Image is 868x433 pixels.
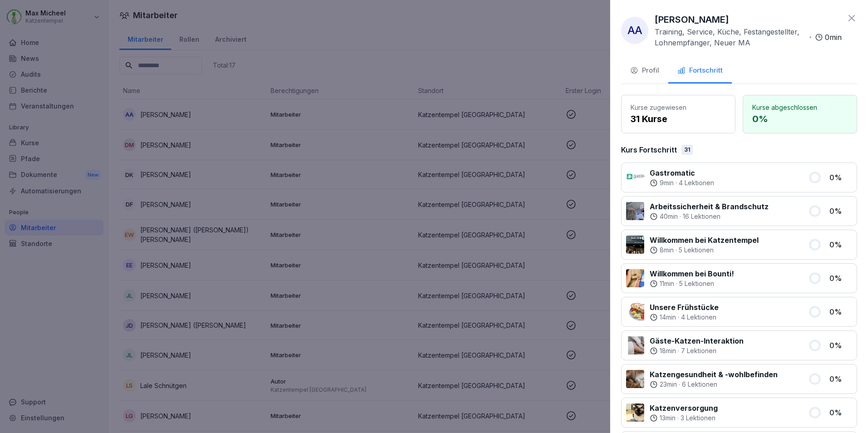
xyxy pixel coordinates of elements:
p: [PERSON_NAME] [655,13,729,26]
p: Kurse abgeschlossen [752,103,848,112]
div: 31 [681,145,693,155]
div: · [655,26,842,48]
p: 3 Lektionen [681,413,715,423]
button: Fortschritt [668,59,732,84]
div: · [650,346,744,355]
p: 0 % [829,239,852,250]
p: 11 min [660,279,674,288]
p: Gäste-Katzen-Interaktion [650,335,744,346]
p: Gastromatic [650,167,714,178]
p: 0 % [829,206,852,216]
p: Katzengesundheit & -wohlbefinden [650,369,778,380]
div: Fortschritt [677,65,723,76]
p: 0 % [829,340,852,351]
p: 5 Lektionen [679,246,714,255]
p: 16 Lektionen [683,212,720,221]
div: · [650,246,759,255]
p: 0 % [829,172,852,183]
p: Katzenversorgung [650,403,718,413]
p: 0 min [825,32,842,43]
p: 18 min [660,346,676,355]
div: Profil [630,65,659,76]
p: 14 min [660,313,676,322]
p: 8 min [660,246,674,255]
p: Unsere Frühstücke [650,302,719,313]
div: · [650,413,718,423]
div: · [650,212,769,221]
p: 13 min [660,413,676,423]
div: · [650,279,734,288]
button: Profil [621,59,668,84]
p: Arbeitssicherheit & Brandschutz [650,201,769,212]
p: Kurs Fortschritt [621,144,677,155]
p: 0 % [829,306,852,317]
p: 4 Lektionen [679,178,714,187]
p: 0 % [752,112,848,126]
p: Willkommen bei Katzentempel [650,235,759,246]
p: Training, Service, Küche, Festangestellter, Lohnempfänger, Neuer MA [655,26,806,48]
p: 5 Lektionen [679,279,714,288]
p: 0 % [829,273,852,284]
p: 23 min [660,380,677,389]
div: AA [621,17,648,44]
p: 7 Lektionen [681,346,716,355]
p: 6 Lektionen [682,380,717,389]
p: Kurse zugewiesen [631,103,726,112]
div: · [650,178,714,187]
p: 40 min [660,212,678,221]
div: · [650,380,778,389]
p: 0 % [829,374,852,384]
p: 0 % [829,407,852,418]
p: 9 min [660,178,674,187]
p: 4 Lektionen [681,313,716,322]
p: Willkommen bei Bounti! [650,268,734,279]
p: 31 Kurse [631,112,726,126]
div: · [650,313,719,322]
